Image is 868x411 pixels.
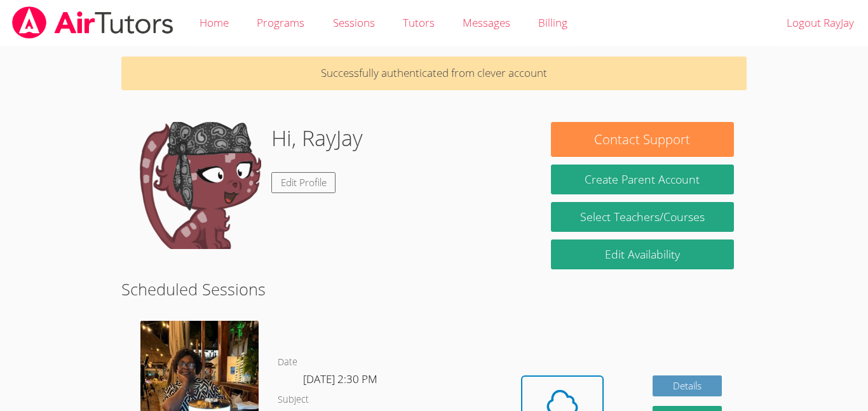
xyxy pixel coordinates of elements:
[134,122,261,249] img: default.png
[278,392,309,408] dt: Subject
[271,122,363,154] h1: Hi, RayJay
[271,172,336,193] a: Edit Profile
[121,57,747,90] p: Successfully authenticated from clever account
[303,372,377,386] span: [DATE] 2:30 PM
[463,15,510,30] span: Messages
[551,239,734,269] a: Edit Availability
[278,354,297,370] dt: Date
[551,202,734,232] a: Select Teachers/Courses
[551,122,734,157] button: Contact Support
[121,277,747,301] h2: Scheduled Sessions
[11,6,175,39] img: airtutors_banner-c4298cdbf04f3fff15de1276eac7730deb9818008684d7c2e4769d2f7ddbe033.png
[653,375,722,396] a: Details
[551,165,734,194] button: Create Parent Account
